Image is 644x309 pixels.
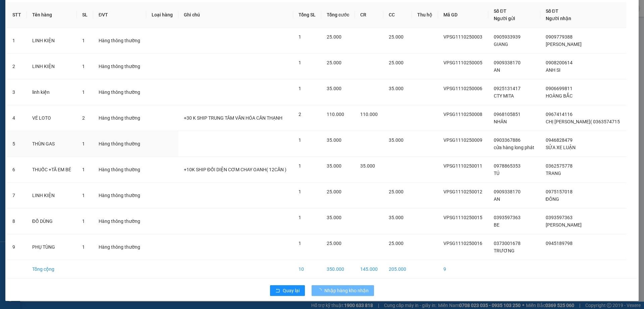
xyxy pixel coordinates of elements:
span: Nhập hàng kho nhận [324,287,369,294]
td: 4 [7,105,27,131]
span: 0362575778 [546,163,573,169]
span: 35.000 [389,86,404,91]
span: Số ĐT [494,8,506,14]
th: Tên hàng [27,2,77,28]
span: TÚ [494,171,499,176]
th: CC [383,2,412,28]
td: Hàng thông thường [93,234,146,260]
span: 0393597363 [546,215,573,220]
span: 0945189798 [546,241,573,246]
span: Người nhận [546,16,571,21]
span: +30 K SHIP TRUNG TÂM VĂN HÓA CẦN THẠNH [184,115,282,121]
span: VPSG1110250012 [443,189,482,194]
span: 1 [299,189,301,194]
td: THUỐC +TÃ EM BÉ [27,157,77,183]
span: 25.000 [327,60,341,65]
span: CTY MITA [494,93,514,99]
span: 0393597363 [494,215,521,220]
span: VPSG1110250011 [443,163,482,169]
td: 350.000 [321,260,355,279]
td: 5 [7,131,27,157]
td: LINH KIỆN [27,54,77,79]
span: 1 [299,86,301,91]
th: Ghi chú [178,2,293,28]
span: 1 [299,241,301,246]
td: 1 [7,28,27,54]
span: 25.000 [389,34,404,40]
span: [PERSON_NAME] [546,222,582,228]
td: 2 [7,54,27,79]
span: loading [317,288,324,293]
button: rollbackQuay lại [270,285,305,296]
span: 35.000 [327,215,341,220]
span: 1 [299,215,301,220]
span: 0909779388 [546,34,573,40]
span: 2 [82,115,85,121]
td: 10 [293,260,321,279]
span: 1 [82,244,85,250]
td: 9 [438,260,488,279]
span: VPSG1110250005 [443,60,482,65]
th: Thu hộ [412,2,438,28]
span: 35.000 [389,137,404,143]
span: 35.000 [389,215,404,220]
span: Số ĐT [546,8,558,14]
span: 1 [82,193,85,198]
span: 0909338170 [494,60,521,65]
td: Hàng thông thường [93,54,146,79]
td: 8 [7,208,27,234]
span: HOÀNG BẮC [546,93,573,99]
td: PHỤ TÙNG [27,234,77,260]
td: 6 [7,157,27,183]
span: 0925131417 [494,86,521,91]
span: rollback [275,288,280,294]
span: VPSG1110250016 [443,241,482,246]
span: 0968105851 [494,112,521,117]
td: THÙN GAS [27,131,77,157]
th: Mã GD [438,2,488,28]
th: ĐVT [93,2,146,28]
span: [PERSON_NAME] [546,42,582,47]
span: VPSG1110250006 [443,86,482,91]
td: LINH KIỆN [27,183,77,208]
span: +10K SHIP ĐỐI DIỆN CƠM CHAY OANH( 12CĂN ) [184,167,286,172]
span: Người gửi [494,16,515,21]
span: TRANG [546,171,561,176]
th: Loại hàng [146,2,178,28]
span: 25.000 [389,241,404,246]
span: VPSG1110250008 [443,112,482,117]
button: Nhập hàng kho nhận [312,285,374,296]
span: 0906699811 [546,86,573,91]
span: CHỊ [PERSON_NAME]( 0363574715 [546,119,620,124]
span: cửa hàng long phát [494,145,534,150]
td: Hàng thông thường [93,131,146,157]
span: AN [494,196,500,202]
span: 0903367886 [494,137,521,143]
td: Hàng thông thường [93,157,146,183]
span: TRƯƠNG [494,248,515,253]
span: 1 [299,60,301,65]
span: 25.000 [327,241,341,246]
td: ĐỒ DÙNG [27,208,77,234]
span: ĐÔNG [546,196,559,202]
span: VPSG1110250009 [443,137,482,143]
span: 1 [299,34,301,40]
span: 0946828479 [546,137,573,143]
span: SỬA XE LUẬN [546,145,576,150]
td: 205.000 [383,260,412,279]
span: NHÂN [494,119,507,124]
span: ANH SI [546,67,560,73]
span: 35.000 [360,163,375,169]
td: linh kiện [27,79,77,105]
span: 35.000 [327,137,341,143]
span: 1 [82,64,85,69]
th: SL [77,2,93,28]
td: Hàng thông thường [93,208,146,234]
span: 1 [82,219,85,224]
td: Hàng thông thường [93,183,146,208]
th: CR [355,2,383,28]
span: 1 [299,163,301,169]
span: 25.000 [327,189,341,194]
td: 7 [7,183,27,208]
th: Tổng cước [321,2,355,28]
